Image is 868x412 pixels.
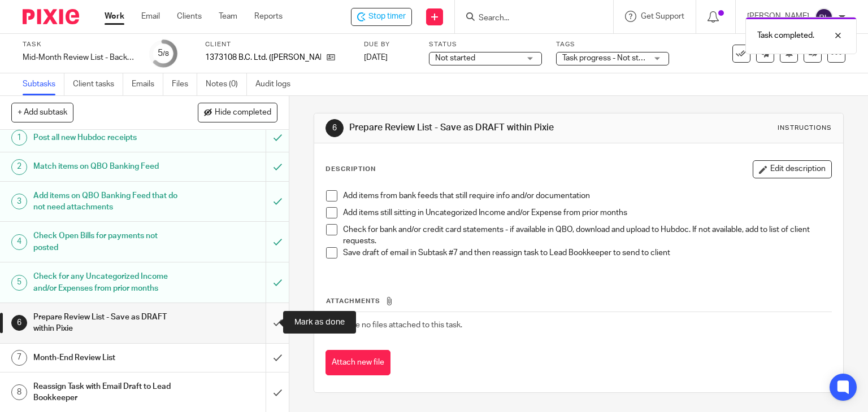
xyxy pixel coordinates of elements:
span: Hide completed [215,108,271,117]
h1: Prepare Review List - Save as DRAFT within Pixie [349,122,602,134]
div: 1 [11,130,27,146]
h1: Post all new Hubdoc receipts [33,129,181,146]
div: 4 [11,234,27,250]
div: 8 [11,384,27,400]
a: Reports [254,11,283,22]
h1: Add items on QBO Banking Feed that do not need attachments [33,187,181,216]
a: Notes (0) [206,73,247,95]
a: Files [172,73,197,95]
h1: Match items on QBO Banking Feed [33,158,181,175]
div: 5 [11,275,27,291]
div: 1373108 B.C. Ltd. (Matthew Patenaude) - Mid-Month Review List - Backup Bkpr - September [351,8,412,26]
span: Not started [435,54,475,62]
button: Attach new file [325,350,390,375]
a: Audit logs [255,73,299,95]
p: Check for bank and/or credit card statements - if available in QBO, download and upload to Hubdoc... [343,224,832,247]
h1: Prepare Review List - Save as DRAFT within Pixie [33,309,181,338]
label: Status [429,40,542,49]
button: + Add subtask [11,103,73,122]
div: 2 [11,159,27,175]
p: Save draft of email in Subtask #7 and then reassign task to Lead Bookkeeper to send to client [343,247,832,258]
img: Pixie [23,9,79,24]
img: svg%3E [815,8,833,26]
button: Hide completed [198,103,277,122]
span: There are no files attached to this task. [326,321,462,329]
a: Client tasks [73,73,123,95]
h1: Check for any Uncategorized Income and/or Expenses from prior months [33,268,181,297]
p: Task completed. [757,30,814,41]
label: Client [205,40,350,49]
div: 5 [158,47,169,60]
p: Add items still sitting in Uncategorized Income and/or Expense from prior months [343,207,832,218]
a: Team [219,11,237,22]
div: 3 [11,194,27,209]
a: Emails [132,73,163,95]
span: [DATE] [364,54,388,62]
button: Edit description [753,160,832,178]
span: Attachments [326,298,380,304]
a: Work [105,11,124,22]
label: Task [23,40,136,49]
p: 1373108 B.C. Ltd. ([PERSON_NAME]) [205,52,321,63]
div: Instructions [778,124,832,133]
div: Mid-Month Review List - Backup Bkpr - September [23,52,136,63]
div: 7 [11,350,27,366]
p: Add items from bank feeds that still require info and/or documentation [343,190,832,201]
a: Clients [177,11,202,22]
h1: Month-End Review List [33,349,181,366]
label: Due by [364,40,415,49]
h1: Check Open Bills for payments not posted [33,227,181,256]
h1: Reassign Task with Email Draft to Lead Bookkeeper [33,378,181,407]
div: 6 [11,315,27,331]
p: Description [325,165,376,174]
span: Task progress - Not started + 1 [562,54,670,62]
div: 6 [325,119,344,137]
a: Subtasks [23,73,64,95]
a: Email [141,11,160,22]
small: /8 [163,51,169,57]
span: Stop timer [368,11,406,23]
